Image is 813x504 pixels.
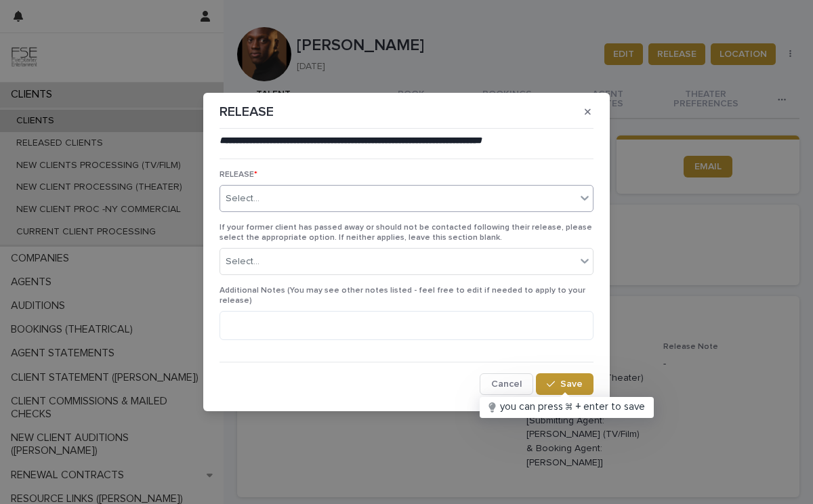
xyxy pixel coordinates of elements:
span: RELEASE [220,171,257,179]
span: Additional Notes (You may see other notes listed - feel free to edit if needed to apply to your r... [220,287,585,304]
button: Cancel [480,373,533,395]
p: RELEASE [220,104,274,120]
div: Select... [226,255,259,269]
span: Save [560,379,583,389]
span: Cancel [491,379,522,389]
div: Select... [226,192,259,206]
button: Save [536,373,593,395]
span: If your former client has passed away or should not be contacted following their release, please ... [220,224,592,241]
